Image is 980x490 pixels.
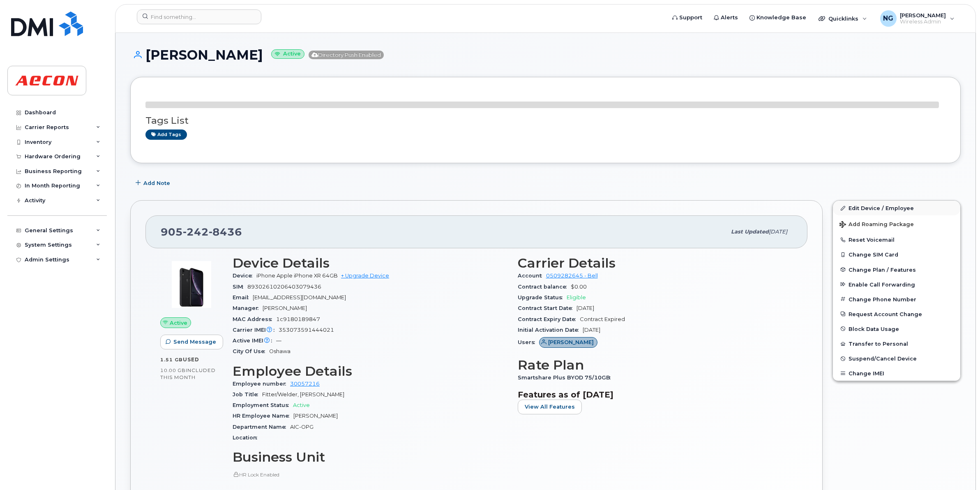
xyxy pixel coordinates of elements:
[518,327,583,333] span: Initial Activation Date
[263,305,307,311] span: [PERSON_NAME]
[253,294,346,300] span: [EMAIL_ADDRESS][DOMAIN_NAME]
[839,221,914,229] span: Add Roaming Package
[833,292,960,307] button: Change Phone Number
[145,129,187,140] a: Add tags
[183,226,209,238] span: 242
[833,336,960,351] button: Transfer to Personal
[233,413,293,419] span: HR Employee Name
[518,374,615,381] span: Smartshare Plus BYOD 75/10GB
[525,403,575,411] span: View All Features
[518,400,582,414] button: View All Features
[233,381,290,387] span: Employee number
[209,226,242,238] span: 8436
[233,337,276,344] span: Active IMEI
[145,116,945,126] h3: Tags List
[233,294,253,300] span: Email
[849,281,915,287] span: Enable Call Forwarding
[518,339,539,345] span: Users
[130,48,961,62] h1: [PERSON_NAME]
[160,367,216,381] span: included this month
[849,266,916,273] span: Change Plan / Features
[833,215,960,232] button: Add Roaming Package
[173,338,216,346] span: Send Message
[233,273,256,279] span: Device
[233,471,508,478] p: HR Lock Enabled
[567,294,586,300] span: Eligible
[161,226,242,238] span: 905
[276,337,281,344] span: —
[170,319,187,327] span: Active
[833,277,960,292] button: Enable Call Forwarding
[269,348,291,354] span: Oshawa
[233,256,508,270] h3: Device Details
[833,307,960,321] button: Request Account Change
[546,273,598,279] a: 0509282645 - Bell
[290,424,314,430] span: AIC-OPG
[833,351,960,366] button: Suspend/Cancel Device
[262,391,344,398] span: Fitter/Welder, [PERSON_NAME]
[518,294,567,300] span: Upgrade Status
[833,262,960,277] button: Change Plan / Features
[849,356,917,362] span: Suspend/Cancel Device
[233,316,276,322] span: MAC Address
[279,327,334,333] span: 353073591444021
[833,247,960,262] button: Change SIM Card
[518,316,580,322] span: Contract Expiry Date
[233,305,263,311] span: Manager
[548,338,594,346] span: [PERSON_NAME]
[233,284,247,290] span: SIM
[233,424,290,430] span: Department Name
[571,284,587,290] span: $0.00
[518,305,576,311] span: Contract Start Date
[833,232,960,247] button: Reset Voicemail
[160,367,186,373] span: 10.00 GB
[293,413,338,419] span: [PERSON_NAME]
[518,358,793,372] h3: Rate Plan
[583,327,600,333] span: [DATE]
[247,284,321,290] span: 89302610206403079436
[130,176,177,190] button: Add Note
[233,348,269,354] span: City Of Use
[539,339,598,345] a: [PERSON_NAME]
[233,364,508,379] h3: Employee Details
[233,402,293,408] span: Employment Status
[833,201,960,215] a: Edit Device / Employee
[233,391,262,398] span: Job Title
[833,321,960,336] button: Block Data Usage
[183,356,199,363] span: used
[256,273,338,279] span: iPhone Apple iPhone XR 64GB
[143,179,170,187] span: Add Note
[233,435,261,441] span: Location
[309,51,384,59] span: Directory Push Enabled
[167,260,216,309] img: image20231002-3703462-1qb80zy.jpeg
[833,366,960,381] button: Change IMEI
[233,450,508,465] h3: Business Unit
[518,390,793,400] h3: Features as of [DATE]
[769,229,787,235] span: [DATE]
[160,357,183,363] span: 1.51 GB
[341,273,389,279] a: + Upgrade Device
[731,229,769,235] span: Last updated
[518,273,546,279] span: Account
[576,305,594,311] span: [DATE]
[160,335,223,349] button: Send Message
[580,316,625,322] span: Contract Expired
[276,316,320,322] span: 1c9180189847
[518,256,793,270] h3: Carrier Details
[233,327,279,333] span: Carrier IMEI
[290,381,320,387] a: 30057216
[271,49,304,59] small: Active
[293,402,310,408] span: Active
[518,284,571,290] span: Contract balance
